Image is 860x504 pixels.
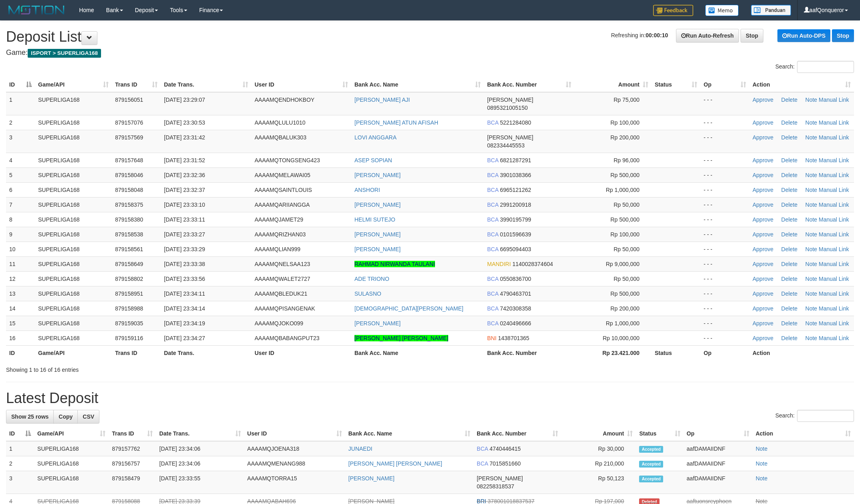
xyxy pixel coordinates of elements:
[700,167,749,182] td: - - -
[676,29,739,42] a: Run Auto-Refresh
[700,316,749,331] td: - - -
[164,202,205,208] span: [DATE] 23:33:10
[6,130,35,153] td: 3
[819,246,849,252] a: Manual Link
[484,77,575,92] th: Bank Acc. Number: activate to sort column ascending
[653,5,693,16] img: Feedback.jpg
[805,187,818,193] a: Note
[35,182,112,197] td: SUPERLIGA168
[35,256,112,271] td: SUPERLIGA168
[613,202,639,208] span: Rp 50,000
[753,335,773,341] a: Approve
[756,446,768,452] a: Note
[255,216,303,223] span: AAAAMQJAMET29
[500,246,531,252] span: Copy 6695094403 to clipboard
[351,345,484,360] th: Bank Acc. Name
[6,441,34,456] td: 1
[781,261,797,267] a: Delete
[700,286,749,301] td: - - -
[255,97,314,103] span: AAAAMQENDHOKBOY
[819,231,849,238] a: Manual Link
[500,157,531,163] span: Copy 6821287291 to clipboard
[11,413,49,420] span: Show 25 rows
[164,157,205,163] span: [DATE] 23:31:52
[639,446,663,453] span: Accepted
[652,345,700,360] th: Status
[487,305,498,312] span: BCA
[6,227,35,242] td: 9
[753,246,773,252] a: Approve
[115,261,143,267] span: 879158649
[775,410,854,422] label: Search:
[164,320,205,327] span: [DATE] 23:34:19
[819,290,849,297] a: Manual Link
[255,320,303,327] span: AAAAMQJOKO099
[781,187,797,193] a: Delete
[805,320,818,327] a: Note
[613,97,639,103] span: Rp 75,000
[354,119,438,126] a: [PERSON_NAME] ATUN AFISAH
[6,331,35,345] td: 16
[164,134,205,141] span: [DATE] 23:31:42
[354,216,395,223] a: HELMI SUTEJO
[611,32,668,38] span: Refreshing in:
[83,413,94,420] span: CSV
[354,246,401,252] a: [PERSON_NAME]
[115,246,143,252] span: 879158561
[156,426,244,441] th: Date Trans.: activate to sort column ascending
[611,290,639,297] span: Rp 500,000
[115,134,143,141] span: 879157569
[819,276,849,282] a: Manual Link
[354,305,463,312] a: [DEMOGRAPHIC_DATA][PERSON_NAME]
[35,286,112,301] td: SUPERLIGA168
[115,97,143,103] span: 879156051
[700,77,749,92] th: Op: activate to sort column ascending
[805,134,818,141] a: Note
[35,242,112,256] td: SUPERLIGA168
[487,246,498,252] span: BCA
[819,335,849,341] a: Manual Link
[115,231,143,238] span: 879158538
[500,172,531,178] span: Copy 3901038366 to clipboard
[636,426,683,441] th: Status: activate to sort column ascending
[575,345,652,360] th: Rp 23.421.000
[244,426,345,441] th: User ID: activate to sort column ascending
[611,305,639,312] span: Rp 200,000
[164,97,205,103] span: [DATE] 23:29:07
[354,335,448,341] a: [PERSON_NAME] [PERSON_NAME]
[115,119,143,126] span: 879157076
[606,320,639,327] span: Rp 1,000,000
[115,172,143,178] span: 879158046
[115,290,143,297] span: 879158951
[498,335,529,341] span: Copy 1438701365 to clipboard
[753,231,773,238] a: Approve
[6,4,67,16] img: MOTION_logo.png
[753,305,773,312] a: Approve
[164,261,205,267] span: [DATE] 23:33:38
[819,172,849,178] a: Manual Link
[684,426,753,441] th: Op: activate to sort column ascending
[781,157,797,163] a: Delete
[797,410,854,422] input: Search:
[487,261,511,267] span: MANDIRI
[161,77,251,92] th: Date Trans.: activate to sort column ascending
[59,413,73,420] span: Copy
[348,460,442,467] a: [PERSON_NAME] [PERSON_NAME]
[487,231,498,238] span: BCA
[805,261,818,267] a: Note
[749,77,854,92] th: Action: activate to sort column ascending
[255,231,306,238] span: AAAAMQRIZHAN03
[819,157,849,163] a: Manual Link
[781,276,797,282] a: Delete
[781,305,797,312] a: Delete
[354,202,401,208] a: [PERSON_NAME]
[500,187,531,193] span: Copy 6965121262 to clipboard
[805,290,818,297] a: Note
[561,426,636,441] th: Amount: activate to sort column ascending
[700,115,749,130] td: - - -
[115,335,143,341] span: 879159116
[251,77,351,92] th: User ID: activate to sort column ascending
[35,197,112,212] td: SUPERLIGA168
[244,441,345,456] td: AAAAMQJOENA318
[115,305,143,312] span: 879158988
